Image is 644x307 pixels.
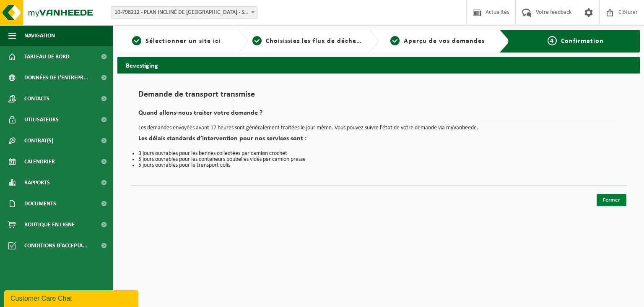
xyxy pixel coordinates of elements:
[548,36,557,45] span: 4
[138,157,619,163] li: 5 jours ouvrables pour les conteneurs poubelles vidés par camion presse
[111,7,257,18] span: 10-798212 - PLAN INCLINÉ DE RONQUIÈRES - SPW CHARLEROI - RONQUIÈRES
[252,36,362,46] a: 2Choisissiez les flux de déchets et récipients
[24,193,56,214] span: Documents
[138,151,619,157] li: 3 jours ouvrables pour les bennes collectées par camion crochet
[24,46,70,67] span: Tableau de bord
[111,6,257,19] span: 10-798212 - PLAN INCLINÉ DE RONQUIÈRES - SPW CHARLEROI - RONQUIÈRES
[117,57,640,73] h2: Bevestiging
[24,235,88,256] span: Conditions d'accepta...
[561,38,604,45] span: Confirmation
[24,25,55,46] span: Navigation
[266,38,405,45] span: Choisissiez les flux de déchets et récipients
[138,110,619,121] h2: Quand allons-nous traiter votre demande ?
[597,194,626,206] a: Fermer
[252,36,262,45] span: 2
[24,67,88,88] span: Données de l'entrepr...
[24,214,75,235] span: Boutique en ligne
[404,38,485,45] span: Aperçu de vos demandes
[132,36,141,45] span: 1
[138,163,619,168] li: 5 jours ouvrables pour le transport colis
[138,135,619,147] h2: Les délais standards d’intervention pour nos services sont :
[138,125,619,131] p: Les demandes envoyées avant 17 heures sont généralement traitées le jour même. Vous pouvez suivre...
[24,109,59,130] span: Utilisateurs
[24,88,49,109] span: Contacts
[383,36,493,46] a: 3Aperçu de vos demandes
[390,36,400,45] span: 3
[24,130,53,151] span: Contrat(s)
[24,151,55,172] span: Calendrier
[24,172,50,193] span: Rapports
[4,289,140,307] iframe: chat widget
[145,38,221,45] span: Sélectionner un site ici
[122,36,231,46] a: 1Sélectionner un site ici
[138,90,619,103] h1: Demande de transport transmise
